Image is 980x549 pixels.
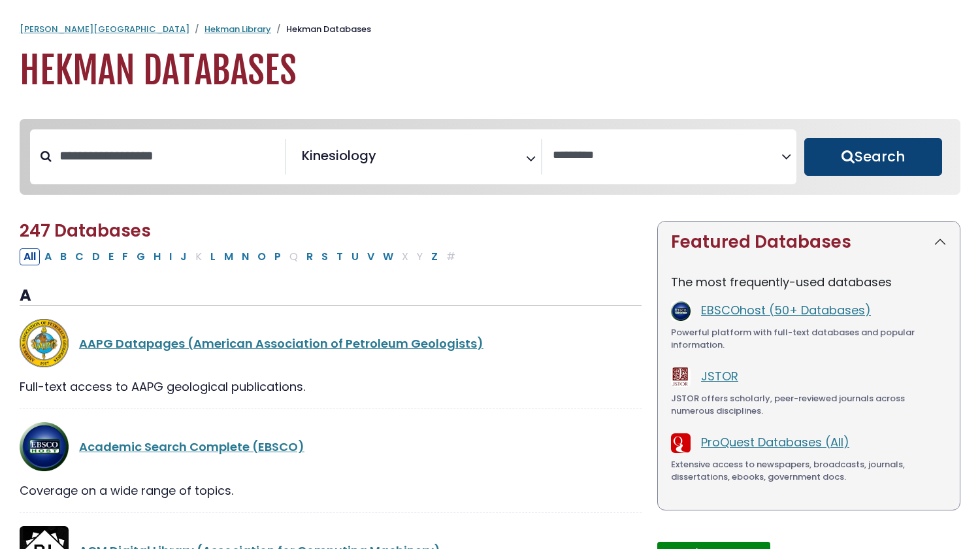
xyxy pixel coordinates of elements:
a: JSTOR [701,368,738,384]
button: Filter Results Z [427,248,442,265]
button: Featured Databases [658,222,960,263]
button: All [20,248,40,265]
div: JSTOR offers scholarly, peer-reviewed journals across numerous disciplines. [671,392,947,418]
button: Filter Results J [176,248,191,265]
h1: Hekman Databases [20,49,960,93]
div: Extensive access to newspapers, broadcasts, journals, dissertations, ebooks, government docs. [671,458,947,484]
a: ProQuest Databases (All) [701,434,849,450]
span: 247 Databases [20,219,151,242]
button: Filter Results N [238,248,253,265]
div: Powerful platform with full-text databases and popular information. [671,326,947,352]
h3: A [20,286,642,306]
nav: Search filters [20,119,960,195]
button: Filter Results R [302,248,317,265]
button: Filter Results H [150,248,165,265]
button: Filter Results M [220,248,237,265]
button: Filter Results U [348,248,363,265]
textarea: Search [553,149,782,163]
a: [PERSON_NAME][GEOGRAPHIC_DATA] [20,23,189,35]
nav: breadcrumb [20,23,960,36]
button: Filter Results S [318,248,332,265]
button: Filter Results T [333,248,347,265]
button: Filter Results L [206,248,220,265]
div: Alpha-list to filter by first letter of database name [20,248,461,264]
button: Filter Results D [88,248,104,265]
button: Filter Results E [105,248,118,265]
a: Academic Search Complete (EBSCO) [79,439,304,455]
button: Filter Results O [253,248,270,265]
button: Filter Results C [71,248,88,265]
a: AAPG Datapages (American Association of Petroleum Geologists) [79,335,483,352]
button: Filter Results V [363,248,378,265]
input: Search database by title or keyword [52,145,285,167]
button: Filter Results P [270,248,285,265]
button: Filter Results I [165,248,176,265]
button: Filter Results F [118,248,132,265]
a: Hekman Library [204,23,271,35]
span: Kinesiology [302,146,376,165]
p: The most frequently-used databases [671,273,947,291]
li: Hekman Databases [271,23,371,36]
button: Submit for Search Results [804,138,942,176]
li: Kinesiology [297,146,376,165]
button: Filter Results A [41,248,56,265]
div: Full-text access to AAPG geological publications. [20,378,642,395]
a: EBSCOhost (50+ Databases) [701,302,871,318]
button: Filter Results G [133,248,149,265]
button: Filter Results B [56,248,71,265]
textarea: Search [379,153,388,167]
button: Filter Results W [379,248,397,265]
div: Coverage on a wide range of topics. [20,482,642,499]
